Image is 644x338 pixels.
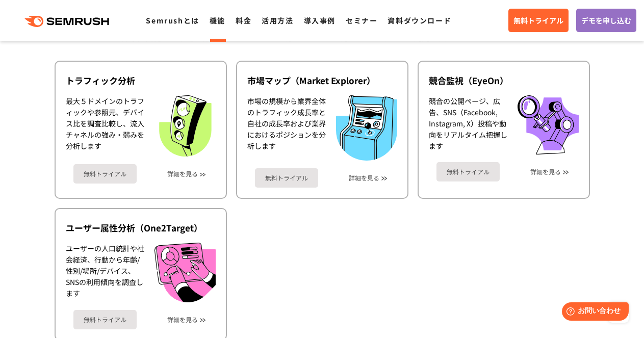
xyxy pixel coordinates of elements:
[154,243,216,302] img: ユーザー属性分析（One2Target）
[66,95,144,157] div: 最大５ドメインのトラフィックや参照元、デバイス比を調査比較し、流入チャネルの強み・弱みを分析します
[154,95,216,157] img: トラフィック分析
[518,95,579,154] img: 競合監視（EyeOn）
[349,174,379,181] a: 詳細を見る
[429,74,579,87] div: 競合監視（EyeOn）
[530,168,561,175] a: 詳細を見る
[73,164,137,184] a: 無料トライアル
[236,15,251,25] a: 料金
[66,243,144,302] div: ユーザーの人口統計や社会経済、行動から年齢/性別/場所/デバイス、SNSの利用傾向を調査します
[262,15,293,25] a: 活用方法
[508,9,569,32] a: 無料トライアル
[210,15,225,25] a: 機能
[167,316,198,323] a: 詳細を見る
[513,15,563,26] span: 無料トライアル
[576,9,636,32] a: デモを申し込む
[247,74,397,87] div: 市場マップ（Market Explorer）
[304,15,336,25] a: 導入事例
[247,95,326,160] div: 市場の規模から業界全体のトラフィック成長率と自社の成長率および業界におけるポジションを分析します
[73,310,137,329] a: 無料トライアル
[66,222,216,234] div: ユーザー属性分析（One2Target）
[167,170,198,177] a: 詳細を見る
[429,95,507,154] div: 競合の公開ページ、広告、SNS（Facebook, Instagram, X）投稿や動向をリアルタイム把握します
[553,298,633,327] iframe: Help widget launcher
[436,162,500,181] a: 無料トライアル
[146,15,199,25] a: Semrushとは
[388,15,451,25] a: 資料ダウンロード
[336,95,397,160] img: 市場マップ（Market Explorer）
[581,15,631,26] span: デモを申し込む
[66,74,216,87] div: トラフィック分析
[346,15,377,25] a: セミナー
[255,168,318,188] a: 無料トライアル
